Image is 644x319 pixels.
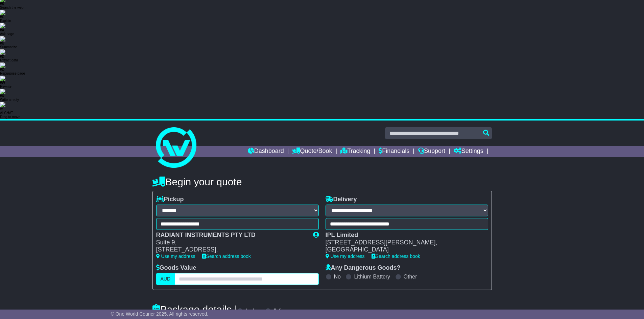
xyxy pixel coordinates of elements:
label: Delivery [326,196,357,203]
div: [GEOGRAPHIC_DATA] [326,246,481,254]
a: Tracking [340,146,370,157]
label: kg/cm [245,308,262,315]
label: Other [404,273,417,280]
div: RADIANT INSTRUMENTS PTY LTD [156,232,306,239]
label: Lithium Battery [354,273,390,280]
label: No [334,273,341,280]
label: Goods Value [156,264,196,272]
label: lb/in [273,308,285,315]
a: Search address book [372,254,420,259]
a: Financials [379,146,409,157]
a: Search address book [202,254,251,259]
a: Use my address [326,254,365,259]
div: Suite 9, [156,239,306,246]
div: [STREET_ADDRESS], [156,246,306,254]
a: Quote/Book [292,146,332,157]
h4: Package details | [152,304,237,315]
label: AUD [156,273,175,285]
a: Settings [454,146,483,157]
a: Dashboard [248,146,284,157]
a: Support [418,146,445,157]
h4: Begin your quote [152,176,492,187]
div: IPL Limited [326,232,481,239]
label: Any Dangerous Goods? [326,264,401,272]
a: Use my address [156,254,195,259]
div: [STREET_ADDRESS][PERSON_NAME], [326,239,481,246]
label: Pickup [156,196,184,203]
span: © One World Courier 2025. All rights reserved. [111,311,209,317]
